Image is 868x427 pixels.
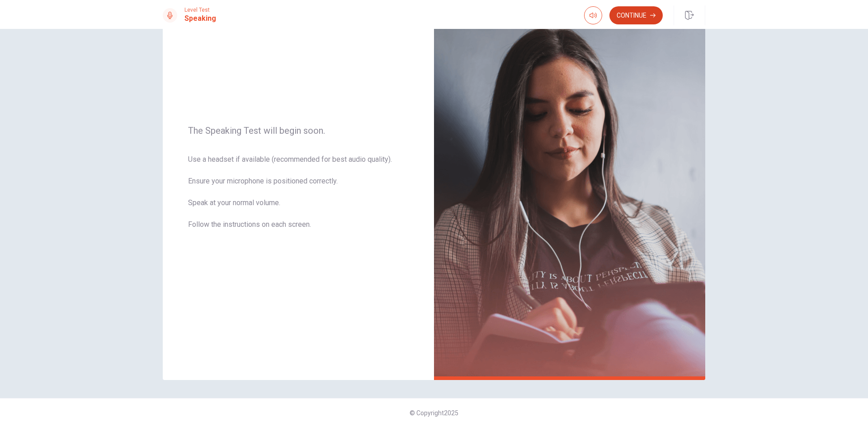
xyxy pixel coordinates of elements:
h1: Speaking [184,13,216,24]
span: © Copyright 2025 [410,409,458,417]
span: The Speaking Test will begin soon. [188,125,409,136]
button: Continue [609,6,663,24]
span: Level Test [184,7,216,13]
span: Use a headset if available (recommended for best audio quality). Ensure your microphone is positi... [188,154,409,241]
